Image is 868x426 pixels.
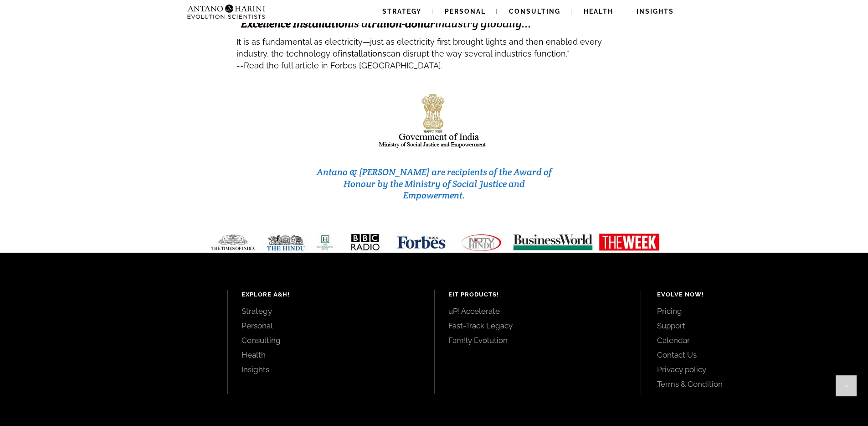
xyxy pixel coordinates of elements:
[314,166,555,202] h3: Antano & [PERSON_NAME] are recipients of the Award of Honour by the Ministry of Social Justice an...
[244,56,442,72] a: Read the full article in Forbes [GEOGRAPHIC_DATA].
[241,321,421,331] a: Personal
[236,37,602,58] span: It is as fundamental as electricity—just as electricity first brought lights and then enabled eve...
[368,16,402,31] strong: trillion
[448,335,627,345] a: Fam!ly Evolution
[241,335,421,345] a: Consulting
[236,16,531,31] span: “ is a - industry globally...
[637,8,674,15] span: Insights
[448,290,627,299] h4: EIT Products!
[241,306,421,316] a: Strategy
[509,8,560,15] span: Consulting
[448,321,627,331] a: Fast-Track Legacy
[241,350,421,360] a: Health
[584,8,613,15] span: Health
[657,306,847,316] a: Pricing
[382,8,421,15] span: Strategy
[236,61,244,70] span: --
[244,61,442,70] span: Read the full article in Forbes [GEOGRAPHIC_DATA].
[657,379,847,389] a: Terms & Condition
[448,306,627,316] a: uP! Accelerate
[657,321,847,331] a: Support
[340,49,386,58] strong: installations
[657,290,847,299] h4: Evolve Now!
[445,8,486,15] span: Personal
[657,335,847,345] a: Calendar
[405,16,435,31] strong: dollar
[241,16,351,31] strong: Excellence Installation
[201,233,668,252] img: Media-Strip
[241,364,421,374] a: Insights
[657,364,847,374] a: Privacy policy
[657,350,847,360] a: Contact Us
[378,91,490,150] img: india-logo1
[241,290,421,299] h4: Explore A&H!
